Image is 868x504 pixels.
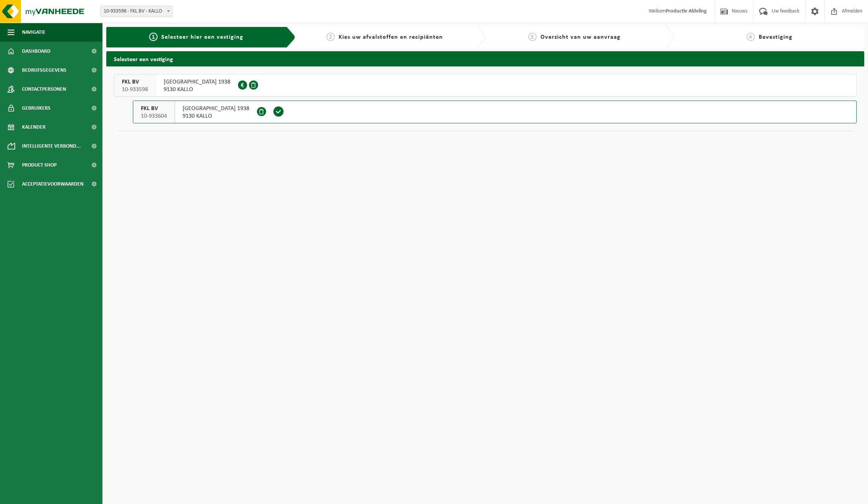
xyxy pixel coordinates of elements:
[122,86,148,93] span: 10-933598
[122,78,148,86] span: FKL BV
[22,61,66,80] span: Bedrijfsgegevens
[22,42,50,61] span: Dashboard
[22,118,46,137] span: Kalender
[149,33,158,41] span: 1
[183,112,249,120] span: 9130 KALLO
[22,137,81,156] span: Intelligente verbond...
[141,105,167,112] span: FKL BV
[101,6,172,17] span: 10-933598 - FKL BV - KALLO
[540,34,621,40] span: Overzicht van uw aanvraag
[161,34,243,40] span: Selecteer hier een vestiging
[326,33,335,41] span: 2
[339,34,443,40] span: Kies uw afvalstoffen en recipiënten
[22,23,46,42] span: Navigatie
[528,33,537,41] span: 3
[747,33,755,41] span: 4
[141,112,167,120] span: 10-933604
[22,175,83,194] span: Acceptatievoorwaarden
[666,8,707,14] strong: Productie Afdeling
[22,80,66,99] span: Contactpersonen
[22,99,50,118] span: Gebruikers
[106,51,864,66] h2: Selecteer een vestiging
[164,78,230,86] span: [GEOGRAPHIC_DATA] 1938
[759,34,792,40] span: Bevestiging
[183,105,249,112] span: [GEOGRAPHIC_DATA] 1938
[22,156,57,175] span: Product Shop
[100,6,173,17] span: 10-933598 - FKL BV - KALLO
[164,86,230,93] span: 9130 KALLO
[114,74,857,97] button: FKL BV 10-933598 [GEOGRAPHIC_DATA] 19389130 KALLO
[133,101,857,123] button: FKL BV 10-933604 [GEOGRAPHIC_DATA] 19389130 KALLO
